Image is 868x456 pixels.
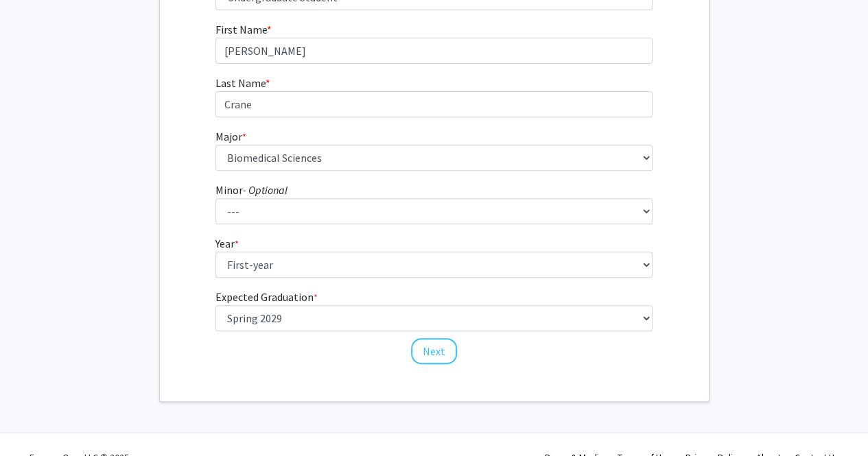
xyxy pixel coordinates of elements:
[215,76,266,90] span: Last Name
[411,338,457,364] button: Next
[215,128,246,145] label: Major
[215,235,239,252] label: Year
[215,182,288,198] label: Minor
[215,23,267,36] span: First Name
[243,183,288,197] i: - Optional
[10,394,58,446] iframe: Chat
[215,289,318,305] label: Expected Graduation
